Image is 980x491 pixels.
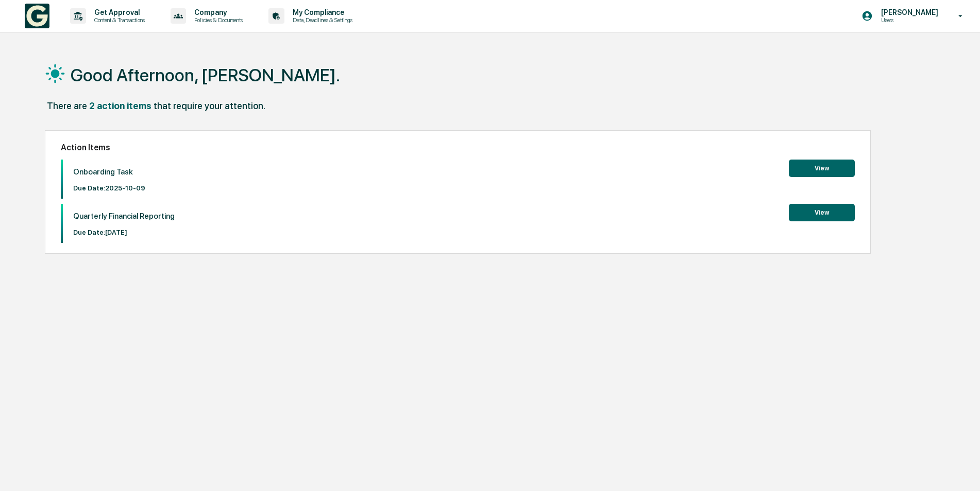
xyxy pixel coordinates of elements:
h2: Action Items [61,143,855,152]
div: 2 action items [89,100,151,111]
p: Company [186,8,248,16]
img: logo [25,4,49,28]
div: that require your attention. [154,100,265,111]
p: Due Date: 2025-10-09 [73,184,145,192]
h1: Good Afternoon, [PERSON_NAME]. [71,65,340,85]
p: Users [873,16,943,24]
a: View [789,163,855,172]
p: Get Approval [86,8,150,16]
p: Policies & Documents [186,16,248,24]
p: Due Date: [DATE] [73,229,175,236]
p: Onboarding Task [73,167,145,177]
p: My Compliance [284,8,358,16]
p: Quarterly Financial Reporting [73,212,175,221]
p: [PERSON_NAME] [873,8,943,16]
button: View [789,204,855,221]
button: View [789,160,855,177]
div: There are [47,100,87,111]
p: Data, Deadlines & Settings [284,16,358,24]
a: View [789,207,855,217]
p: Content & Transactions [86,16,150,24]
